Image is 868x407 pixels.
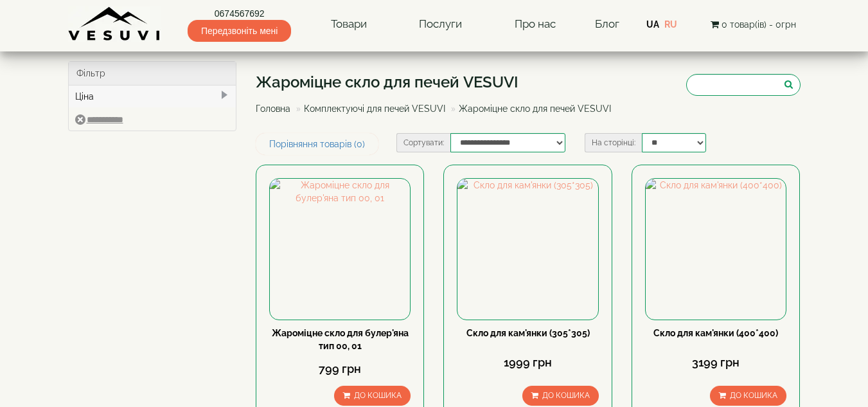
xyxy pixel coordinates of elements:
span: Передзвоніть мені [188,20,291,42]
label: Сортувати: [396,133,450,152]
a: Блог [595,17,619,30]
span: 0 товар(ів) - 0грн [722,19,796,30]
div: 1999 грн [457,354,598,371]
a: UA [646,19,659,30]
a: Порівняння товарів (0) [256,133,378,155]
label: На сторінці: [585,133,642,152]
a: Комплектуючі для печей VESUVI [304,104,445,114]
a: Послуги [406,10,475,39]
a: Про нас [502,10,569,39]
span: До кошика [730,391,777,400]
a: RU [664,19,677,30]
img: Завод VESUVI [68,6,161,42]
a: Скло для кам'янки (305*305) [466,328,590,338]
div: Ціна [69,86,236,107]
div: Фільтр [69,62,236,86]
button: До кошика [334,386,411,406]
span: До кошика [354,391,402,400]
li: Жароміцне скло для печей VESUVI [448,102,611,115]
button: До кошика [522,386,599,406]
a: Головна [256,104,290,114]
img: Скло для кам'янки (305*305) [457,179,598,319]
a: Товари [318,10,380,39]
button: 0 товар(ів) - 0грн [707,17,800,32]
img: Жароміцне скло для булер'яна тип 00, 01 [270,179,410,319]
a: 0674567692 [188,7,291,20]
img: Скло для кам'янки (400*400) [646,179,786,319]
a: Жароміцне скло для булер'яна тип 00, 01 [272,328,409,351]
div: 799 грн [269,361,411,377]
div: 3199 грн [645,354,786,371]
a: Скло для кам'янки (400*400) [653,328,778,338]
span: До кошика [542,391,590,400]
h1: Жароміцне скло для печей VESUVI [256,74,621,91]
button: До кошика [710,386,786,406]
